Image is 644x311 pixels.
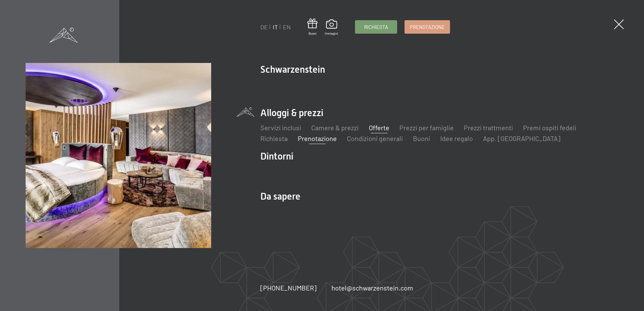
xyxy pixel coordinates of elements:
a: Prenotazione [298,134,337,142]
span: [PHONE_NUMBER] [260,284,317,292]
span: Immagini [325,31,338,36]
a: [PHONE_NUMBER] [260,283,317,292]
a: Richiesta [260,134,288,142]
a: App. [GEOGRAPHIC_DATA] [483,134,560,142]
a: Condizioni generali [347,134,403,142]
a: Immagini [325,20,338,36]
a: Buoni [413,134,430,142]
a: Prenotazione [405,21,450,33]
a: Prezzi trattmenti [464,124,513,132]
a: IT [273,23,278,31]
a: Richiesta [355,21,397,33]
span: Prenotazione [410,24,445,31]
a: hotel@schwarzenstein.com [331,283,413,292]
a: Premi ospiti fedeli [523,124,576,132]
a: DE [260,23,268,31]
a: Offerte [369,124,389,132]
a: Prezzi per famiglie [399,124,454,132]
a: Buoni [308,19,317,36]
a: Servizi inclusi [260,124,301,132]
a: EN [283,23,291,31]
a: Camere & prezzi [311,124,359,132]
span: Richiesta [364,24,388,31]
span: Buoni [308,31,317,36]
a: Idee regalo [440,134,473,142]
